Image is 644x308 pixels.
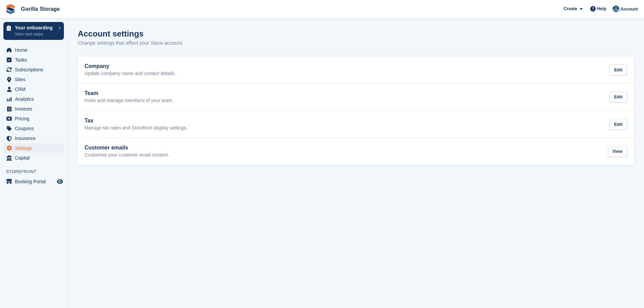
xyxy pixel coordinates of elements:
div: Edit [609,64,627,75]
p: Invite and manage members of your team. [85,98,173,104]
span: Analytics [15,94,55,104]
div: Edit [609,92,627,103]
p: Your onboarding [15,25,55,30]
a: menu [3,153,64,163]
h2: Team [85,90,173,96]
a: menu [3,94,64,104]
h2: Company [85,63,175,69]
span: Settings [15,143,55,153]
span: Pricing [15,114,55,123]
p: Change settings that affect your Stora account. [78,39,183,47]
a: menu [3,55,64,65]
a: menu [3,104,64,114]
span: CRM [15,85,55,94]
a: menu [3,75,64,84]
a: Team Invite and manage members of your team. Edit [78,84,634,111]
a: menu [3,124,64,133]
a: menu [3,177,64,186]
span: Subscriptions [15,65,55,74]
a: menu [3,143,64,153]
a: menu [3,114,64,123]
a: Your onboarding View next steps [3,22,64,40]
span: Help [597,5,606,12]
a: menu [3,65,64,74]
span: Invoices [15,104,55,114]
p: View next steps [15,31,55,37]
span: Tasks [15,55,55,65]
span: Coupons [15,124,55,133]
a: menu [3,85,64,94]
div: View [608,146,627,157]
h2: Customer emails [85,145,169,151]
a: Customer emails Customise your customer email content. View [78,138,634,165]
span: Create [564,5,577,12]
a: Tax Manage tax rates and Storefront display settings. Edit [78,111,634,138]
a: Preview store [56,177,64,186]
span: Insurance [15,134,55,143]
span: Capital [15,153,55,163]
h1: Account settings [78,29,144,38]
span: Home [15,45,55,55]
a: menu [3,134,64,143]
p: Update company name and contact details. [85,71,175,77]
p: Customise your customer email content. [85,152,169,158]
div: Edit [609,119,627,130]
span: Account [620,6,638,13]
span: Sites [15,75,55,84]
h2: Tax [85,118,187,124]
span: Storefront [6,168,67,175]
a: menu [3,45,64,55]
img: Leesha Sutherland [613,5,619,12]
p: Manage tax rates and Storefront display settings. [85,125,187,131]
a: Gorilla Storage [18,3,63,15]
span: Booking Portal [15,177,55,186]
a: Company Update company name and contact details. Edit [78,56,634,84]
img: stora-icon-8386f47178a22dfd0bd8f6a31ec36ba5ce8667c1dd55bd0f319d3a0aa187defe.svg [5,4,16,14]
